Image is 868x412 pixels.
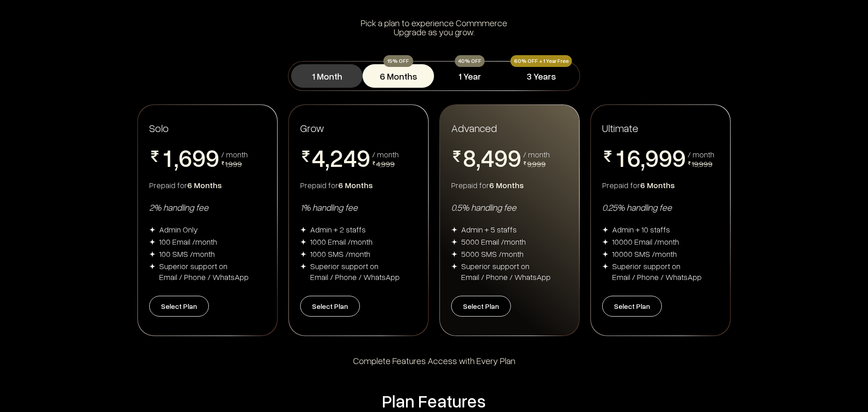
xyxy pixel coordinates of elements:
[613,170,627,194] span: 2
[451,263,458,270] img: img
[602,201,719,213] div: 0.25% handling fee
[455,55,485,67] div: 40% OFF
[159,260,249,282] div: Superior support on Email / Phone / WhatsApp
[645,145,659,170] span: 9
[192,145,206,170] span: 9
[300,180,417,190] div: Prepaid for
[383,55,413,67] div: 15% OFF
[508,145,521,170] span: 9
[376,159,395,169] span: 4,999
[149,121,169,134] span: Solo
[206,145,219,170] span: 9
[451,296,511,317] button: Select Plan
[612,224,670,235] div: Admin + 10 staffs
[310,248,370,259] div: 1000 SMS /month
[451,251,458,257] img: img
[357,145,370,170] span: 9
[451,201,568,213] div: 0.5% handling fee
[291,64,363,88] button: 1 Month
[159,248,215,259] div: 100 SMS /month
[461,260,551,282] div: Superior support on Email / Phone / WhatsApp
[149,239,156,245] img: img
[641,145,645,172] span: ,
[462,170,476,194] span: 9
[527,159,546,169] span: 9,999
[179,145,192,170] span: 6
[343,170,357,194] span: 5
[451,227,458,233] img: img
[602,251,609,257] img: img
[461,248,524,259] div: 5000 SMS /month
[149,201,266,213] div: 2% handling fee
[225,159,242,169] span: 1,999
[462,145,476,170] span: 8
[692,159,712,169] span: 19,999
[451,180,568,190] div: Prepaid for
[300,121,324,134] span: Grow
[338,180,373,190] span: 6 Months
[523,150,550,158] div: / month
[311,170,325,194] span: 5
[612,236,679,247] div: 10000 Email /month
[149,227,156,233] img: img
[325,145,330,172] span: ,
[494,145,508,170] span: 9
[149,263,156,270] img: img
[434,64,505,88] button: 1 Year
[310,260,400,282] div: Superior support on Email / Phone / WhatsApp
[300,201,417,213] div: 1% handling fee
[451,121,497,135] span: Advanced
[602,121,638,135] span: Ultimate
[627,170,641,194] span: 7
[159,236,217,247] div: 100 Email /month
[363,64,434,88] button: 6 Months
[149,180,266,190] div: Prepaid for
[523,161,527,165] img: pricing-rupee
[330,170,343,194] span: 3
[602,180,719,190] div: Prepaid for
[627,145,641,170] span: 6
[300,263,307,270] img: img
[221,161,225,165] img: pricing-rupee
[179,170,192,194] span: 7
[612,260,702,282] div: Superior support on Email / Phone / WhatsApp
[300,227,307,233] img: img
[160,145,174,170] span: 1
[141,18,727,36] div: Pick a plan to experience Commmerce Upgrade as you grow.
[602,239,609,245] img: img
[372,161,376,165] img: pricing-rupee
[149,151,160,162] img: pricing-rupee
[159,224,198,235] div: Admin Only
[187,180,222,190] span: 6 Months
[640,180,675,190] span: 6 Months
[221,150,248,158] div: / month
[602,296,662,317] button: Select Plan
[612,248,677,259] div: 10000 SMS /month
[489,180,524,190] span: 6 Months
[149,296,209,317] button: Select Plan
[476,145,481,172] span: ,
[149,251,156,257] img: img
[310,236,373,247] div: 1000 Email /month
[688,161,691,165] img: pricing-rupee
[174,145,179,172] span: ,
[688,150,714,158] div: / month
[481,170,494,194] span: 5
[602,263,609,270] img: img
[343,145,357,170] span: 4
[481,145,494,170] span: 4
[461,224,517,235] div: Admin + 5 staffs
[310,224,366,235] div: Admin + 2 staffs
[141,390,727,412] div: Plan Features
[451,151,462,162] img: pricing-rupee
[300,239,307,245] img: img
[461,236,526,247] div: 5000 Email /month
[451,239,458,245] img: img
[300,251,307,257] img: img
[330,145,343,170] span: 2
[602,151,613,162] img: pricing-rupee
[300,151,311,162] img: pricing-rupee
[659,145,672,170] span: 9
[372,150,399,158] div: / month
[311,145,325,170] span: 4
